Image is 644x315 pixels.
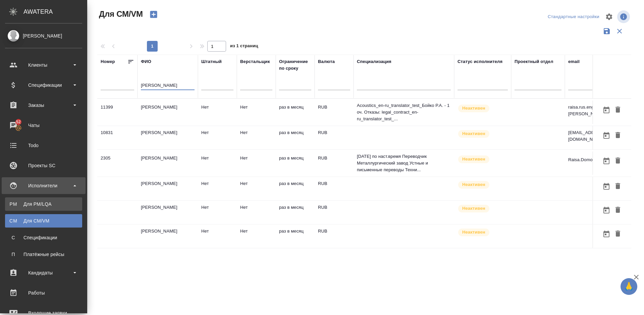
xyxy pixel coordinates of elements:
[2,137,86,154] a: Todo
[276,101,315,124] td: раз в месяц
[5,32,82,40] div: [PERSON_NAME]
[97,151,138,175] td: 2305
[315,126,354,149] td: RUB
[276,177,315,200] td: раз в месяц
[237,177,276,200] td: Нет
[5,120,82,130] div: Чаты
[568,58,580,65] div: email
[462,205,485,212] p: Неактивен
[198,201,237,224] td: Нет
[198,126,237,149] td: Нет
[462,130,485,137] p: Неактивен
[315,225,354,248] td: RUB
[5,288,82,298] div: Работы
[5,197,82,211] a: PMДля PM/LQA
[97,9,143,19] span: Для СМ/VM
[5,181,82,191] div: Исполнители
[601,129,612,142] button: Открыть календарь загрузки
[198,177,237,200] td: Нет
[8,217,79,224] div: Для CM/VM
[23,5,87,18] div: AWATERA
[5,140,82,150] div: Todo
[357,102,451,122] p: Acoustics_en-ru_translator_test_Бойко Р.А. - 1 оч. Отказы: legal_contract_en-ru_translator_test_...
[515,58,553,65] div: Проектный отдел
[276,126,315,149] td: раз в месяц
[138,201,198,224] td: [PERSON_NAME]
[5,231,82,244] a: ССпецификации
[198,151,237,175] td: Нет
[276,225,315,248] td: раз в месяц
[462,229,485,236] p: Неактивен
[138,126,198,149] td: [PERSON_NAME]
[617,10,631,23] span: Посмотреть информацию
[600,25,613,38] button: Сохранить фильтры
[138,151,198,175] td: [PERSON_NAME]
[237,225,276,248] td: Нет
[568,129,619,143] p: [EMAIL_ADDRESS][DOMAIN_NAME]
[458,180,508,189] div: Наши пути разошлись: исполнитель с нами не работает
[568,156,621,163] p: Raisa.Domozhakova@ru...
[613,25,626,38] button: Сбросить фильтры
[462,105,485,112] p: Неактивен
[138,101,198,124] td: [PERSON_NAME]
[5,161,82,171] div: Проекты SC
[146,9,162,20] button: Создать
[237,151,276,175] td: Нет
[138,225,198,248] td: [PERSON_NAME]
[2,285,86,301] a: Работы
[601,155,612,167] button: Открыть календарь загрузки
[97,101,138,124] td: 11399
[276,151,315,175] td: раз в месяц
[462,156,485,163] p: Неактивен
[601,228,612,240] button: Открыть календарь загрузки
[318,58,335,65] div: Валюта
[458,58,502,65] div: Статус исполнителя
[138,177,198,200] td: [PERSON_NAME]
[5,214,82,228] a: CMДля CM/VM
[612,180,624,193] button: Удалить
[237,201,276,224] td: Нет
[2,117,86,134] a: 52Чаты
[315,201,354,224] td: RUB
[276,201,315,224] td: раз в месяц
[12,119,25,125] span: 52
[458,204,508,213] div: Наши пути разошлись: исполнитель с нами не работает
[5,268,82,278] div: Кандидаты
[5,248,82,261] a: ППлатёжные рейсы
[8,234,79,241] div: Спецификации
[198,101,237,124] td: Нет
[623,279,635,294] span: 🙏
[357,153,451,173] p: [DATE] по наст.время Переводчик Металлургический завод Устные и письменные переводы Техни...
[612,104,624,116] button: Удалить
[612,155,624,167] button: Удалить
[8,201,79,207] div: Для PM/LQA
[198,225,237,248] td: Нет
[97,126,138,149] td: 10831
[315,151,354,175] td: RUB
[237,101,276,124] td: Нет
[601,104,612,116] button: Открыть календарь загрузки
[141,58,151,65] div: ФИО
[458,155,508,164] div: Наши пути разошлись: исполнитель с нами не работает
[458,228,508,237] div: Наши пути разошлись: исполнитель с нами не работает
[5,80,82,90] div: Спецификации
[201,58,222,65] div: Штатный
[612,204,624,216] button: Удалить
[101,58,115,65] div: Номер
[458,104,508,113] div: Наши пути разошлись: исполнитель с нами не работает
[601,204,612,216] button: Открыть календарь загрузки
[601,180,612,193] button: Открыть календарь загрузки
[2,157,86,174] a: Проекты SC
[240,58,270,65] div: Верстальщик
[612,228,624,240] button: Удалить
[357,58,391,65] div: Специализация
[601,9,617,25] span: Настроить таблицу
[462,181,485,188] p: Неактивен
[8,251,79,258] div: Платёжные рейсы
[621,278,637,295] button: 🙏
[237,126,276,149] td: Нет
[315,101,354,124] td: RUB
[279,58,311,72] div: Ограничение по сроку
[568,104,619,117] p: raisa.rus.eng.[PERSON_NAME]@g...
[5,60,82,70] div: Клиенты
